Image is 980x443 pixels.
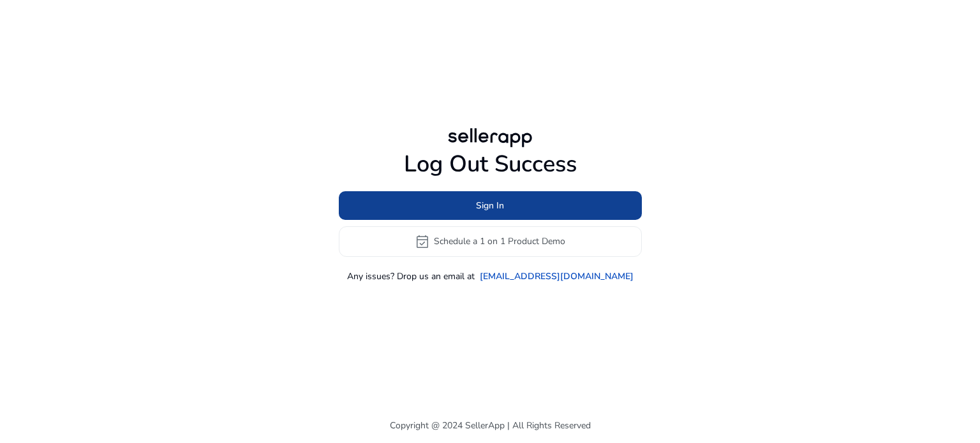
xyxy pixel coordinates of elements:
h1: Log Out Success [339,150,642,178]
button: event_availableSchedule a 1 on 1 Product Demo [339,226,642,257]
span: Sign In [476,199,504,212]
p: Any issues? Drop us an email at [347,270,475,283]
span: event_available [415,234,430,249]
button: Sign In [339,191,642,220]
a: [EMAIL_ADDRESS][DOMAIN_NAME] [480,270,634,283]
